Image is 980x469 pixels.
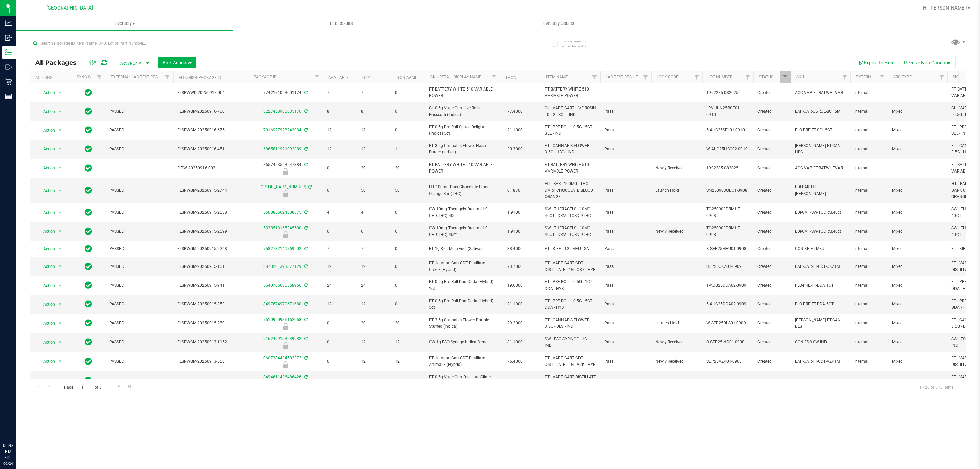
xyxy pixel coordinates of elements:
[361,228,387,235] span: 6
[892,228,943,235] span: Mixed
[854,246,884,252] span: Internal
[429,86,496,99] span: FT BATTERY WHITE 510 VARIABLE POWER
[757,228,787,235] span: Created
[757,263,787,270] span: Created
[5,34,12,41] inline-svg: Inbound
[162,71,173,83] a: Filter
[892,146,943,152] span: Mixed
[545,246,596,252] span: FT - KIEF - 1G - MFU - SAT
[303,128,308,132] span: Sync from Compliance System
[545,86,596,99] span: FT BATTERY WHITE 510 VARIABLE POWER
[56,208,64,217] span: select
[35,75,68,80] div: Actions
[706,127,749,133] span: 5-AUG25SEL01-0910
[37,208,55,217] span: Action
[561,38,595,49] span: Include items not tagged for facility
[706,206,749,219] span: TG250903DRM1-F-0908
[757,90,787,96] span: Created
[429,279,496,292] span: FT 0.5g Pre-Roll Don Dada (Hybrid) 1ct
[56,186,64,195] span: select
[56,227,64,236] span: select
[56,163,64,173] span: select
[85,144,92,154] span: In Sync
[327,165,353,172] span: 0
[85,107,92,116] span: In Sync
[757,246,787,252] span: Created
[854,209,884,216] span: Internal
[37,126,55,135] span: Action
[854,263,884,270] span: Internal
[757,165,787,172] span: Created
[604,246,647,252] span: Pass
[56,244,64,254] span: select
[395,127,421,133] span: 0
[37,262,55,271] span: Action
[900,57,956,68] button: Receive Non-Cannabis
[795,301,846,307] span: FLO-PRE-FT-DDA.5CT
[163,60,192,65] span: Bulk Actions
[757,146,787,152] span: Created
[177,282,244,289] span: FLSRWGM-20250915-941
[260,184,306,189] a: [CREDIT_CARD_NUMBER]
[604,282,647,289] span: Pass
[429,184,496,197] span: HT 100mg Dark Chocolate Blood Orange Bar (THC)
[303,147,308,151] span: Sync from Compliance System
[109,146,169,152] span: PASSED
[263,375,301,379] a: 8494611436486426
[606,75,638,79] a: Lab Test Result
[504,144,526,154] span: 30.3000
[489,71,500,83] a: Filter
[177,246,244,252] span: FLSRWGM-20250915-2268
[854,187,884,194] span: Internal
[854,228,884,235] span: Internal
[303,264,308,269] span: Sync from Compliance System
[545,298,596,311] span: FT - PRE-ROLL - 0.5G - 5CT - DDA - HYB
[327,209,353,216] span: 4
[706,263,749,270] span: SEP25CKZ01-0909
[37,300,55,309] span: Action
[395,246,421,252] span: 0
[263,226,301,230] a: 5338513165345500
[854,108,884,115] span: Internal
[757,209,787,216] span: Created
[177,165,244,172] span: FLTW-20250916-003
[109,246,169,252] span: PASSED
[263,210,301,215] a: 5500886624308375
[56,357,64,366] span: select
[109,187,169,194] span: PASSED
[429,124,496,137] span: FT 0.5g Pre-Roll Space Delight (Indica) 5ct
[504,208,524,217] span: 1.9100
[303,226,308,230] span: Sync from Compliance System
[263,302,301,306] a: 8497674970671680
[247,90,324,96] div: 7742171023001174
[856,75,897,79] a: External/Internal
[37,376,55,385] span: Action
[263,336,301,341] a: 9162499193239982
[303,90,308,95] span: Sync from Compliance System
[854,146,884,152] span: Internal
[125,382,135,391] a: Go to the last page
[361,165,387,172] span: 20
[56,144,64,154] span: select
[247,190,324,197] div: Launch Hold
[85,88,92,97] span: In Sync
[16,16,233,31] a: Inventory
[114,382,124,391] a: Go to the next page
[177,209,244,216] span: FLSRWGM-20250915-2688
[604,187,647,194] span: Pass
[263,128,301,132] a: 7016927928242034
[545,279,596,292] span: FT - PRE-ROLL - 0.5G - 1CT - DDA - HYB
[56,319,64,328] span: select
[795,90,846,96] span: ACC-VAP-FT-BATWHTVAR
[604,108,647,115] span: Pass
[361,146,387,152] span: 13
[263,356,301,360] a: 0607384434582372
[706,187,749,194] span: SN250903ODC1-0908
[109,209,169,216] span: PASSED
[504,125,526,135] span: 21.1000
[795,184,846,197] span: EDI-BAK-HT-[PERSON_NAME]
[545,181,596,200] span: HT - BAR - 100MG - THC - DARK CHOCOLATE BLOOD ORANGE
[796,75,804,79] a: SKU
[533,20,584,27] span: Inventory Counts
[545,105,596,118] span: GL - VAPE CART LIVE ROSIN - 0.5G - BCT - IND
